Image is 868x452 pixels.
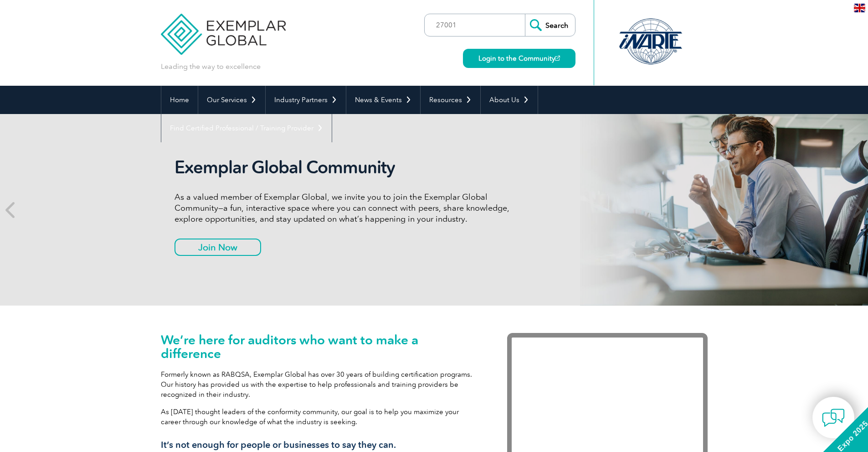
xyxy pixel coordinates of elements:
img: open_square.png [555,56,560,61]
p: As [DATE] thought leaders of the conformity community, our goal is to help you maximize your care... [161,407,480,427]
p: Formerly known as RABQSA, Exemplar Global has over 30 years of building certification programs. O... [161,369,480,400]
img: en [854,4,865,12]
a: Login to the Community [463,49,575,68]
a: Join Now [175,239,261,256]
img: contact-chat.png [822,406,845,429]
input: Search [525,14,575,36]
h1: We’re here for auditors who want to make a difference [161,333,480,360]
a: Our Services [198,86,265,114]
a: Industry Partners [266,86,346,114]
h2: Exemplar Global Community [175,157,516,178]
a: News & Events [346,86,420,114]
a: Find Certified Professional / Training Provider [161,114,332,142]
a: About Us [481,86,538,114]
p: Leading the way to excellence [161,62,261,72]
p: As a valued member of Exemplar Global, we invite you to join the Exemplar Global Community—a fun,... [175,192,516,224]
a: Home [161,86,198,114]
a: Resources [421,86,480,114]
